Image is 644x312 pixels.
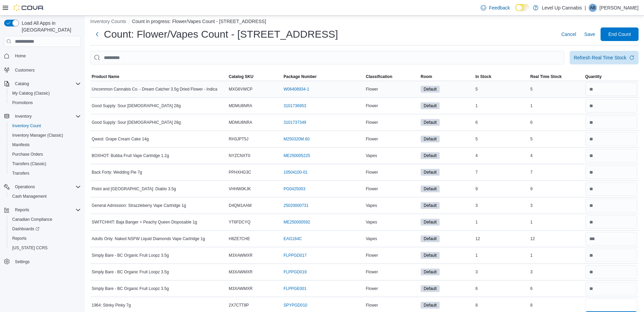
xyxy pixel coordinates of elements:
span: Adults Only: Naked NSFW Liquid Diamonds Vape Cartridge 1g [92,236,205,241]
a: ME250005225 [283,153,310,158]
a: Canadian Compliance [10,215,55,223]
a: Customers [12,66,37,74]
a: EAG164C [283,236,302,241]
span: General Admission: Strazzleberry Vape Cartridge 1g [92,203,186,208]
div: 7 [529,168,584,176]
span: Customers [15,67,35,73]
a: Reports [10,234,29,242]
span: Catalog [15,81,29,86]
button: Refresh Real Time Stock [570,51,639,64]
div: 1 [474,102,529,110]
span: Default [424,269,437,275]
span: Inventory [12,112,81,120]
div: 9 [529,185,584,193]
a: FLPPGD017 [283,253,307,258]
span: Good Supply: Sour [DEMOGRAPHIC_DATA] 28g [92,103,181,109]
span: Inventory Count [10,122,81,130]
div: 12 [529,235,584,243]
a: Inventory Count [10,122,44,130]
span: Transfers [12,171,29,176]
a: SPYPGD010 [283,303,307,308]
span: Flower [366,103,378,109]
span: Default [424,86,437,92]
span: Default [421,102,440,109]
div: 12 [474,235,529,243]
button: Home [1,51,84,61]
span: Back Forty: Wedding Pie 7g [92,170,142,175]
span: Default [424,236,437,242]
span: Inventory Count [12,123,41,129]
button: Reports [12,206,32,214]
button: Promotions [7,98,84,108]
button: Real Time Stock [529,73,584,81]
span: YT6FDCYQ [229,219,251,225]
span: Qwest: Grape Cream Cake 14g [92,136,149,142]
span: Default [424,169,437,175]
span: Simply Bare - BC Organic Fruit Loopz 3.5g [92,253,169,258]
span: Vapes [366,153,377,158]
a: 3101737349 [283,120,306,125]
div: 1 [474,251,529,259]
span: Flower [366,286,378,291]
span: 1964: Stinky Pinky 7g [92,303,131,308]
button: Transfers [7,169,84,178]
span: Flower [366,269,378,275]
a: Manifests [10,141,32,149]
span: Flower [366,186,378,192]
a: Promotions [10,99,36,107]
span: MXG6VWCP [229,86,253,92]
span: Load All Apps in [GEOGRAPHIC_DATA] [19,20,81,33]
button: Operations [12,183,38,191]
span: Purchase Orders [10,150,81,158]
input: Dark Mode [515,4,530,11]
div: 5 [529,135,584,143]
a: 25020000731 [283,203,308,208]
span: BOXHOT: Bubba Fruit Vape Cartridge 1.2g [92,153,169,158]
span: Default [424,286,437,292]
span: Reports [12,206,81,214]
button: Inventory Counts [90,19,126,24]
button: [US_STATE] CCRS [7,243,84,253]
span: Dashboards [12,226,39,232]
button: Cash Management [7,192,84,201]
span: Settings [12,257,81,266]
span: Manifests [10,141,81,149]
div: 7 [474,168,529,176]
span: MDMU8NRA [229,103,252,109]
button: Inventory Manager (Classic) [7,131,84,140]
span: Default [421,235,440,242]
div: 3 [474,268,529,276]
div: 1 [529,218,584,226]
button: In Stock [474,73,529,81]
span: Real Time Stock [530,74,562,79]
div: 1 [474,218,529,226]
button: Cancel [558,27,579,41]
span: Dashboards [10,225,81,233]
span: Vapes [366,236,377,241]
div: 6 [474,285,529,293]
button: Manifests [7,140,84,150]
span: Settings [15,259,30,265]
span: Default [421,269,440,275]
span: Flower [366,136,378,142]
span: Default [424,202,437,209]
a: ME250000592 [283,219,310,225]
button: Catalog SKU [227,73,282,81]
span: Transfers (Classic) [12,161,46,167]
span: Uncommon Cannabis Co. - Dream Catcher 3.5g Dried Flower - Indica [92,86,217,92]
span: Operations [12,183,81,191]
div: 5 [529,85,584,93]
button: End Count [601,27,639,41]
span: H8ZE7CHE [229,236,250,241]
span: Room [421,74,432,79]
button: Catalog [12,80,32,88]
button: Inventory [1,112,84,121]
span: Flower [366,170,378,175]
p: [PERSON_NAME] [600,4,639,12]
span: AB [590,4,595,12]
span: Default [421,285,440,292]
span: Canadian Compliance [10,215,81,223]
div: 9 [474,185,529,193]
span: Save [584,31,595,38]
